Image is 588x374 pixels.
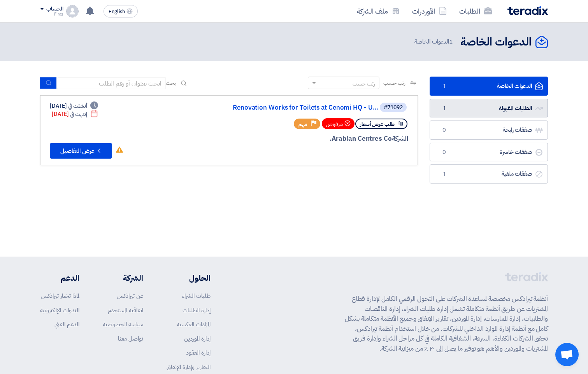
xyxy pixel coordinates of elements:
[406,2,453,20] a: الأوردرات
[439,82,449,90] span: 1
[177,320,211,329] a: المزادات العكسية
[353,80,375,88] div: رتب حسب
[298,121,307,128] span: مهم
[182,292,211,300] a: طلبات الشراء
[430,164,548,184] a: صفقات ملغية1
[40,272,79,284] li: الدعم
[70,110,87,118] span: إنتهت في
[50,102,98,110] div: [DATE]
[103,272,143,284] li: الشركة
[392,134,409,143] span: الشركة
[183,306,211,315] a: إدارة الطلبات
[40,306,79,315] a: الندوات الإلكترونية
[223,104,378,111] a: Renovation Works for Toilets at Cenomi HQ - U...
[117,292,143,300] a: عن تيرادكس
[507,6,548,15] img: Teradix logo
[430,99,548,118] a: الطلبات المقبولة1
[66,5,79,17] img: profile_test.png
[221,134,408,144] div: Arabian Centres Co.
[439,170,449,178] span: 1
[360,121,395,128] span: طلب عرض أسعار
[453,2,498,20] a: الطلبات
[167,272,211,284] li: الحلول
[41,292,79,300] a: لماذا تختار تيرادكس
[449,37,453,46] span: 1
[108,306,143,315] a: اتفاقية المستخدم
[383,79,405,87] span: رتب حسب
[439,126,449,134] span: 0
[430,121,548,140] a: صفقات رابحة0
[57,77,166,89] input: ابحث بعنوان أو رقم الطلب
[109,9,125,14] span: English
[430,77,548,96] a: الدعوات الخاصة1
[439,105,449,112] span: 1
[345,294,548,353] p: أنظمة تيرادكس مخصصة لمساعدة الشركات على التحول الرقمي الكامل لإدارة قطاع المشتريات عن طريق أنظمة ...
[460,35,532,50] h2: الدعوات الخاصة
[184,334,211,343] a: إدارة الموردين
[40,12,63,16] div: Firas
[186,348,211,357] a: إدارة العقود
[54,320,79,329] a: الدعم الفني
[46,6,63,12] div: الحساب
[322,118,355,129] div: مرفوض
[103,320,143,329] a: سياسة الخصوصية
[439,149,449,156] span: 0
[118,334,143,343] a: تواصل معنا
[52,110,98,118] div: [DATE]
[104,5,138,17] button: English
[414,37,454,46] span: الدعوات الخاصة
[430,143,548,162] a: صفقات خاسرة0
[68,102,87,110] span: أنشئت في
[167,363,211,371] a: التقارير وإدارة الإنفاق
[351,2,406,20] a: ملف الشركة
[166,79,176,87] span: بحث
[555,343,579,366] div: دردشة مفتوحة
[384,105,403,110] div: #71092
[50,143,112,159] button: عرض التفاصيل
